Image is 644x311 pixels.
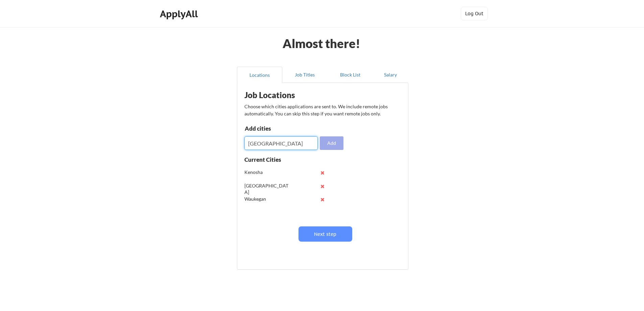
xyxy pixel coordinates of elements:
[244,157,296,162] div: Current Cities
[244,136,318,150] input: Type here...
[328,67,373,83] button: Block List
[275,37,369,49] div: Almost there!
[299,226,352,242] button: Next step
[320,136,343,150] button: Add
[244,103,400,117] div: Choose which cities applications are sent to. We include remote jobs automatically. You can skip ...
[373,67,408,83] button: Salary
[244,196,289,202] div: Waukegan
[461,7,488,20] button: Log Out
[245,126,315,131] div: Add cities
[244,91,330,99] div: Job Locations
[282,67,328,83] button: Job Titles
[244,169,289,176] div: Kenosha
[237,67,282,83] button: Locations
[160,8,200,20] div: ApplyAll
[244,182,289,196] div: [GEOGRAPHIC_DATA]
